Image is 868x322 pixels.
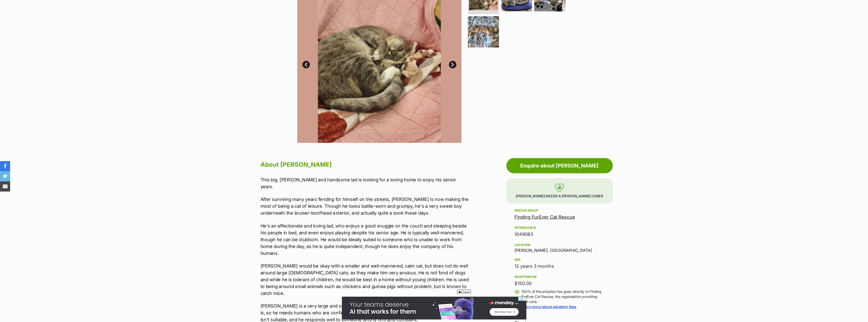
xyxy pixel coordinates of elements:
[506,178,613,204] p: [PERSON_NAME] needs a [PERSON_NAME] carer
[457,290,471,295] span: Close
[514,226,605,230] div: PetRescue ID
[342,297,526,319] iframe: Advertisement
[514,275,605,279] div: Adoption fee
[555,183,564,192] img: foster-care-31f2a1ccfb079a48fc4dc6d2a002ce68c6d2b76c7ccb9e0da61f6cd5abbf869a.svg
[514,280,605,287] div: $150.00
[522,305,576,309] a: Learn more about adoption fees
[261,176,470,190] p: This big, [PERSON_NAME] and handsome lad is looking for a loving home to enjoy his senior years.
[514,314,605,318] div: Coat
[514,242,605,253] div: [PERSON_NAME], [GEOGRAPHIC_DATA]
[514,263,605,270] div: 12 years 3 months
[261,159,470,170] h2: About [PERSON_NAME]
[449,61,456,68] a: Next
[468,16,499,47] img: Photo of Dorian
[261,196,470,216] p: After surviving many years fending for himself on the streets, [PERSON_NAME] is now making the mo...
[506,158,613,173] a: Enquire about [PERSON_NAME]
[302,61,310,68] a: Prev
[514,243,605,247] div: Location
[514,231,605,238] div: 1049083
[261,262,470,297] p: [PERSON_NAME] would be okay with a smaller and well-mannered, calm cat, but does not do well arou...
[514,209,605,213] div: Rescue group
[522,289,605,309] p: 100% of the adoption fee goes directly to Finding FurEver Cat Rescue, the organisation providing ...
[261,222,470,257] p: He's an affectionate and loving lad, who enjoys a good snuggle on the couch and sleeping beside h...
[514,214,575,220] a: Finding FurEver Cat Rescue
[514,258,605,262] div: Age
